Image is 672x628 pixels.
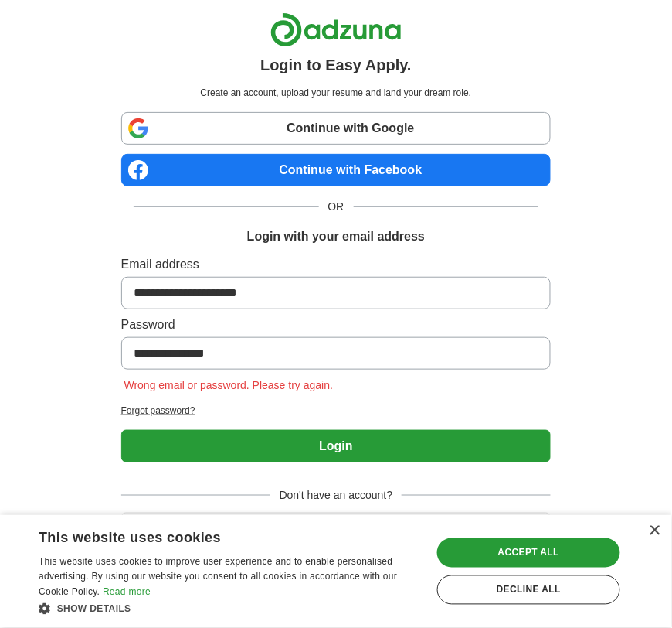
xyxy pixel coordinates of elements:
[103,587,151,598] a: Read more, opens a new window
[121,112,552,145] a: Continue with Google
[121,430,552,462] button: Login
[121,379,337,391] span: Wrong email or password. Please try again.
[437,575,620,605] div: Decline all
[270,12,402,47] img: Adzuna logo
[649,526,660,538] div: Close
[319,199,354,215] span: OR
[39,601,420,616] div: Show details
[39,524,382,548] div: This website uses cookies
[57,604,131,615] span: Show details
[121,513,552,545] button: Create account
[260,53,412,77] h1: Login to Easy Apply.
[121,154,552,186] a: Continue with Facebook
[121,404,552,418] a: Forgot password?
[124,86,548,100] p: Create an account, upload your resume and land your dream role.
[270,487,402,503] span: Don't have an account?
[121,255,552,274] label: Email address
[437,538,620,568] div: Accept all
[121,316,552,334] label: Password
[39,557,397,599] span: This website uses cookies to improve user experience and to enable personalised advertising. By u...
[247,227,425,246] h1: Login with your email address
